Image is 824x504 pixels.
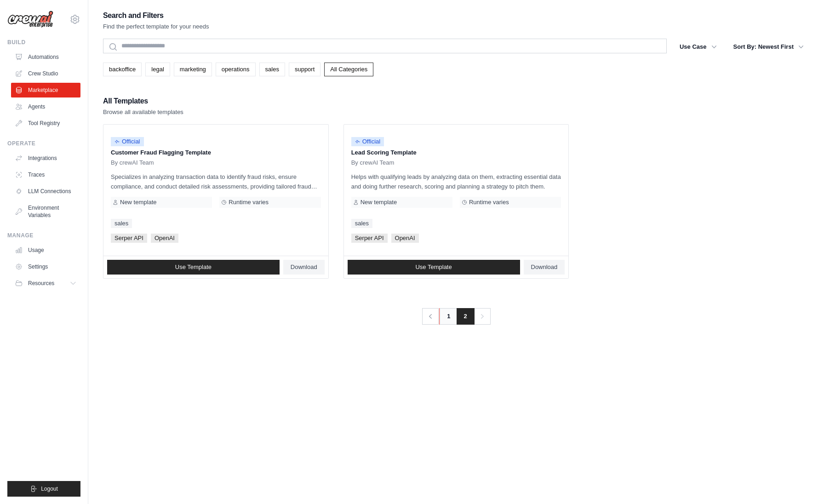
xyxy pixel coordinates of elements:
a: LLM Connections [11,184,80,199]
span: OpenAI [391,234,419,243]
a: Marketplace [11,83,80,97]
span: Official [111,137,144,146]
p: Browse all available templates [103,108,183,117]
p: Find the perfect template for your needs [103,22,209,31]
span: Logout [41,485,58,493]
p: Specializes in analyzing transaction data to identify fraud risks, ensure compliance, and conduct... [111,172,321,191]
a: Settings [11,259,80,274]
a: marketing [174,63,212,76]
p: Lead Scoring Template [351,148,561,157]
a: Tool Registry [11,116,80,131]
span: Runtime varies [469,199,509,206]
span: OpenAI [151,234,178,243]
span: Official [351,137,384,146]
span: New template [360,199,397,206]
div: Manage [7,232,80,239]
p: Customer Fraud Flagging Template [111,148,321,157]
span: Download [291,263,317,271]
p: Helps with qualifying leads by analyzing data on them, extracting essential data and doing furthe... [351,172,561,191]
span: Use Template [175,263,212,271]
a: Crew Studio [11,66,80,81]
button: Use Case [674,39,722,55]
a: Usage [11,243,80,258]
span: Download [531,263,558,271]
span: 2 [457,308,475,325]
button: Sort By: Newest First [728,39,809,55]
h2: All Templates [103,95,183,108]
a: operations [216,63,256,76]
span: Use Template [415,263,452,271]
span: New template [120,199,156,206]
h2: Search and Filters [103,9,209,22]
a: 1 [439,308,458,325]
a: All Categories [324,63,373,76]
span: Serper API [111,234,147,243]
a: Agents [11,99,80,114]
span: By crewAI Team [111,159,154,166]
a: Integrations [11,151,80,166]
a: Environment Variables [11,200,80,223]
a: Use Template [348,260,520,275]
a: Download [283,260,325,275]
img: Logo [7,11,53,28]
span: Serper API [351,234,388,243]
a: sales [111,219,132,228]
div: Operate [7,140,80,147]
button: Logout [7,481,80,497]
a: sales [351,219,372,228]
a: Traces [11,167,80,182]
a: backoffice [103,63,142,76]
span: By crewAI Team [351,159,395,166]
nav: Pagination [422,308,490,325]
a: Use Template [107,260,280,275]
a: Automations [11,50,80,64]
span: Resources [28,280,54,287]
button: Resources [11,276,80,291]
a: legal [145,63,170,76]
span: Runtime varies [229,199,269,206]
a: Download [524,260,565,275]
a: sales [259,63,285,76]
a: support [289,63,320,76]
div: Build [7,39,80,46]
